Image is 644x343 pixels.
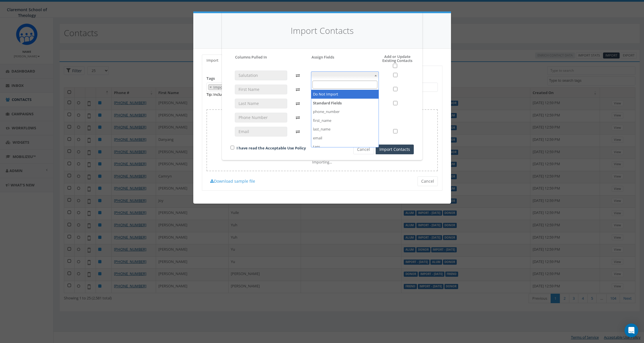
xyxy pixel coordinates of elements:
[311,134,379,143] li: email
[235,127,287,137] input: Email
[235,54,267,60] h5: Columns Pulled In
[370,54,414,68] h5: Add or Update Existing Contacts
[312,81,377,89] input: Search
[625,323,638,337] div: Open Intercom Messenger
[237,145,306,151] a: I have read the Acceptable Use Policy
[312,54,334,60] h5: Assign Fields
[311,99,379,108] strong: Standard Fields
[376,145,414,154] button: Import Contacts
[311,99,379,151] li: Standard Fields
[231,25,414,37] h4: Import Contacts
[235,71,287,80] input: Salutation
[311,142,379,151] li: tags
[311,125,379,134] li: last_name
[311,90,379,99] li: Do Not Import
[235,99,287,108] input: Last Name
[235,85,287,94] input: First Name
[235,113,287,122] input: Phone Number
[311,116,379,125] li: first_name
[393,64,397,68] input: Select All
[353,145,374,154] button: Cancel
[311,107,379,116] li: phone_number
